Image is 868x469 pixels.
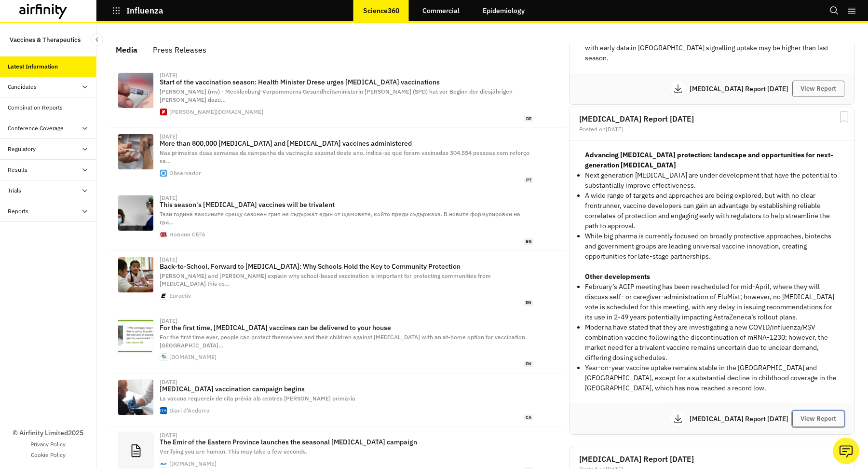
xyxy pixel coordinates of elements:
[524,361,533,367] span: en
[792,81,844,97] button: View Report
[585,170,839,191] p: Next generation [MEDICAL_DATA] are under development that have the potential to substantially imp...
[160,324,533,331] p: For the first time, [MEDICAL_DATA] vaccines can be delivered to your house
[118,134,153,169] img: https%3A%2F%2Fbordalo.observador.pt%2Fv2%2Frs%3Afill%3A770%3A403%2Fc%3A2000%3A1124%3Anowe%3A0%3A1...
[160,395,355,402] span: La vacuna requereix de cita prèvia als centres [PERSON_NAME] primària
[169,461,217,467] div: [DOMAIN_NAME]
[118,73,153,108] img: 08--wp5pcn4luiv10axs2048jpeg---93f726a4bde384ba.jpg
[363,7,399,14] p: Science360
[8,186,21,195] div: Trials
[160,210,520,226] span: Тази година ваксините срещу сезонен грип не съдържат един от щамовете, който преди съдържаха. В н...
[8,83,37,91] div: Candidates
[160,379,177,385] div: [DATE]
[690,85,792,92] p: [MEDICAL_DATA] Report [DATE]
[833,438,859,464] button: Ask our analysts
[110,189,565,250] a: [DATE]This season's [MEDICAL_DATA] vaccines will be trivalentТази година ваксините срещу сезонен ...
[585,191,839,231] p: A wide range of targets and approaches are being explored, but with no clear frontrunner, vaccine...
[838,111,850,123] svg: Bookmark Report
[160,134,177,139] div: [DATE]
[160,262,533,270] p: Back-to-School, Forward to [MEDICAL_DATA]: Why Schools Hold the Key to Community Protection
[160,149,529,165] span: Nas primeiras duas semanas da campanha da vacinação sazonal deste ano, indica-se que foram vacina...
[169,293,191,299] div: Euractiv
[160,72,177,78] div: [DATE]
[585,272,650,281] strong: Other developments
[160,170,167,177] img: apple-touch-icon.png
[524,414,533,421] span: ca
[160,88,513,103] span: [PERSON_NAME] (mv) - Mecklenburg-Vorpommerns Gesundheitsministerin [PERSON_NAME] (SPD) hat vor Be...
[160,78,533,86] p: Start of the vaccination season: Health Minister Drese urges [MEDICAL_DATA] vaccinations
[160,292,167,299] img: Amended-Avatar-Logo-_-RGB-black-and-white_small-1-200x200.png
[524,177,533,183] span: pt
[110,251,565,312] a: [DATE]Back-to-School, Forward to [MEDICAL_DATA]: Why Schools Hold the Key to Community Protection...
[585,363,839,393] p: Year-on-year vaccine uptake remains stable in the [GEOGRAPHIC_DATA] and [GEOGRAPHIC_DATA], except...
[31,451,66,459] a: Cookie Policy
[160,460,167,467] img: faviconV2
[110,67,565,128] a: [DATE]Start of the vaccination season: Health Minister Drese urges [MEDICAL_DATA] vaccinations[PE...
[169,354,217,360] div: [DOMAIN_NAME]
[585,322,839,363] p: Moderna have stated that they are investigating a new COVID/influenza/RSV combination vaccine fol...
[160,318,177,324] div: [DATE]
[10,31,81,49] p: Vaccines & Therapeutics
[585,33,839,63] p: Vaccination campaigns have begun in many Southern [MEDICAL_DATA] countries, with early data in [G...
[585,231,839,262] p: While big pharma is currently focused on broadly protective approaches, biotechs and government g...
[13,428,83,438] p: © Airfinity Limited 2025
[8,62,58,71] div: Latest Information
[524,238,533,245] span: bg
[160,432,177,438] div: [DATE]
[169,109,263,115] div: [PERSON_NAME][DOMAIN_NAME]
[91,33,103,46] button: Close Sidebar
[579,455,844,463] h2: [MEDICAL_DATA] Report [DATE]
[118,195,153,231] img: 20210130_193611.jpg
[160,354,167,360] img: healioandroid.png
[160,333,527,349] span: For the first time ever, people can protect themselves and their children against [MEDICAL_DATA] ...
[160,139,533,147] p: More than 800,000 [MEDICAL_DATA] and [MEDICAL_DATA] vaccines administered
[110,312,565,373] a: [DATE]For the first time, [MEDICAL_DATA] vaccines can be delivered to your houseFor the first tim...
[30,440,66,449] a: Privacy Policy
[792,411,844,427] button: View Report
[118,257,153,292] img: Astra-1.png
[118,380,153,415] img: 68e3e5678cc76.jpeg
[8,124,64,133] div: Conference Coverage
[169,232,205,237] div: Новини СЕГА
[585,151,833,169] strong: Advancing [MEDICAL_DATA] protection: landscape and opportunities for next-generation [MEDICAL_DATA]
[126,6,163,15] p: Influenza
[8,166,27,174] div: Results
[110,128,565,189] a: [DATE]More than 800,000 [MEDICAL_DATA] and [MEDICAL_DATA] vaccines administeredNas primeiras duas...
[160,231,167,238] img: logo-sega-x512_0.png
[153,42,206,57] div: Press Releases
[160,448,307,455] span: Verifying you are human. This may take a few seconds.
[160,438,533,446] p: The Emir of the Eastern Province launches the seasonal [MEDICAL_DATA] campaign
[116,42,137,57] div: Media
[160,109,167,115] img: favicon-U7MYFH7J.svg
[160,407,167,414] img: favicon.ico
[524,300,533,306] span: en
[8,145,36,153] div: Regulatory
[690,415,792,422] p: [MEDICAL_DATA] Report [DATE]
[160,272,491,288] span: [PERSON_NAME] and [PERSON_NAME] explain why school-based vaccination is important for protecting ...
[524,116,533,122] span: de
[112,2,163,19] button: Influenza
[118,318,153,354] img: idc0925flumist_graphic_01_web.jpg
[160,257,177,262] div: [DATE]
[169,408,210,414] div: Diari d'Andorra
[110,373,565,427] a: [DATE][MEDICAL_DATA] vaccination campaign beginsLa vacuna requereix de cita prèvia als centres [P...
[8,103,63,112] div: Combination Reports
[8,207,28,216] div: Reports
[160,195,177,201] div: [DATE]
[169,170,201,176] div: Observador
[160,385,533,393] p: [MEDICAL_DATA] vaccination campaign begins
[829,2,839,19] button: Search
[160,201,533,208] p: This season's [MEDICAL_DATA] vaccines will be trivalent
[585,282,839,322] li: February’s ACIP meeting has been rescheduled for mid-April, where they will discuss self- or care...
[579,115,844,123] h2: [MEDICAL_DATA] Report [DATE]
[579,126,844,132] div: Posted on [DATE]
